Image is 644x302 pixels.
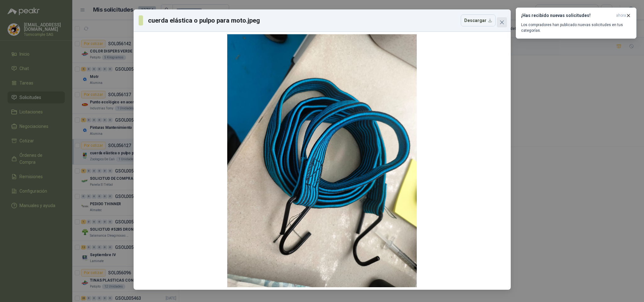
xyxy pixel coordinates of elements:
button: ¡Has recibido nuevas solicitudes!ahora Los compradores han publicado nuevas solicitudes en tus ca... [516,8,636,39]
button: Close [497,17,507,27]
span: ahora [616,13,626,18]
span: close [499,20,504,25]
p: Los compradores han publicado nuevas solicitudes en tus categorías. [521,22,631,33]
h3: ¡Has recibido nuevas solicitudes! [521,13,614,18]
h3: cuerda elástica o pulpo para moto.jpeg [148,16,260,25]
button: Descargar [461,14,496,26]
